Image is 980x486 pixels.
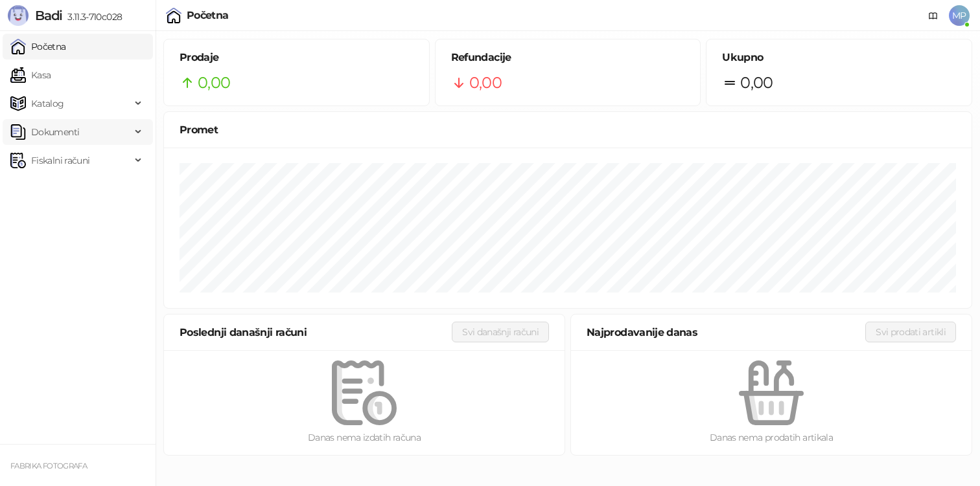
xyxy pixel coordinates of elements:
div: Danas nema izdatih računa [185,430,544,445]
small: FABRIKA FOTOGRAFA [10,461,87,470]
span: MP [949,5,970,26]
button: Svi današnji računi [452,322,549,342]
span: Katalog [31,91,64,116]
span: 0,00 [198,71,230,95]
div: Danas nema prodatih artikala [592,430,951,445]
span: 0,00 [469,71,502,95]
a: Početna [10,34,66,60]
h5: Prodaje [180,50,414,65]
img: Logo [8,5,29,26]
button: Svi prodati artikli [865,322,956,342]
a: Dokumentacija [923,5,944,26]
div: Poslednji današnji računi [180,324,452,340]
span: 3.11.3-710c028 [62,11,122,23]
div: Promet [180,122,956,138]
span: 0,00 [740,71,773,95]
div: Početna [187,10,229,21]
span: Fiskalni računi [31,148,89,173]
h5: Ukupno [722,50,956,65]
div: Najprodavanije danas [587,324,865,340]
a: Kasa [10,62,51,88]
h5: Refundacije [451,50,685,65]
span: Badi [35,8,62,23]
span: Dokumenti [31,119,79,145]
